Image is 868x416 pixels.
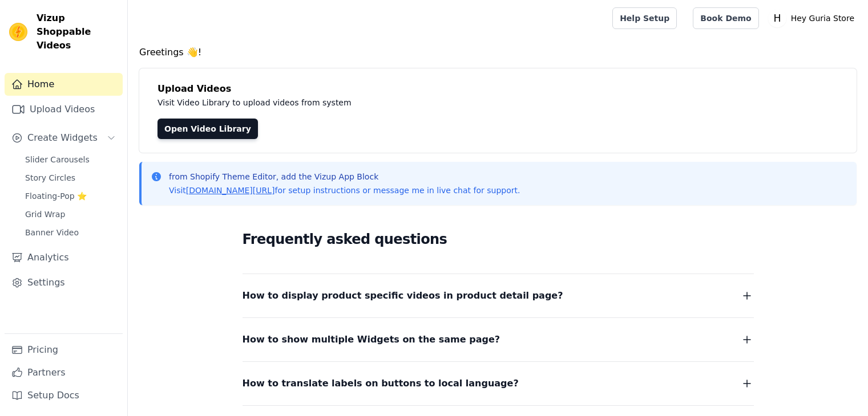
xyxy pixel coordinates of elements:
[169,185,520,196] p: Visit for setup instructions or message me in live chat for support.
[5,73,123,96] a: Home
[18,170,123,186] a: Story Circles
[9,23,27,41] img: Vizup
[27,131,98,145] span: Create Widgets
[5,98,123,121] a: Upload Videos
[25,154,90,165] span: Slider Carousels
[186,186,275,195] a: [DOMAIN_NAME][URL]
[243,288,563,304] span: How to display product specific videos in product detail page?
[158,96,669,109] p: Visit Video Library to upload videos from system
[243,228,754,251] h2: Frequently asked questions
[768,8,859,28] button: H Hey Guria Store
[139,46,857,59] h4: Greetings 👋!
[37,11,118,52] span: Vizup Shoppable Videos
[773,13,781,24] text: H
[243,376,754,391] button: How to translate labels on buttons to local language?
[25,227,79,238] span: Banner Video
[243,332,754,348] button: How to show multiple Widgets on the same page?
[693,7,758,29] a: Book Demo
[243,288,754,304] button: How to display product specific videos in product detail page?
[158,82,838,96] h4: Upload Videos
[18,225,123,240] a: Banner Video
[18,206,123,222] a: Grid Wrap
[5,127,123,149] button: Create Widgets
[5,361,123,384] a: Partners
[5,271,123,294] a: Settings
[25,190,87,202] span: Floating-Pop ⭐
[243,376,519,391] span: How to translate labels on buttons to local language?
[169,171,520,182] p: from Shopify Theme Editor, add the Vizup App Block
[786,8,859,28] p: Hey Guria Store
[25,172,75,183] span: Story Circles
[612,7,677,29] a: Help Setup
[5,246,123,269] a: Analytics
[18,152,123,168] a: Slider Carousels
[243,332,500,348] span: How to show multiple Widgets on the same page?
[158,119,258,139] a: Open Video Library
[25,209,65,220] span: Grid Wrap
[18,188,123,204] a: Floating-Pop ⭐
[5,384,123,407] a: Setup Docs
[5,338,123,361] a: Pricing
